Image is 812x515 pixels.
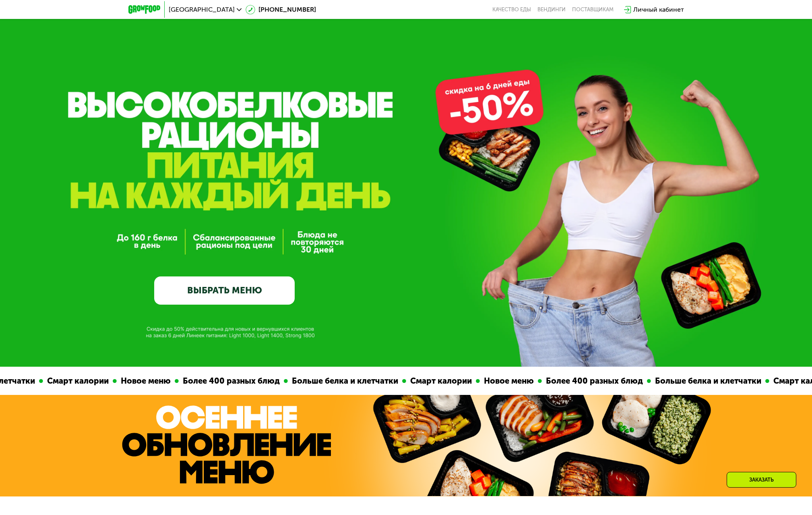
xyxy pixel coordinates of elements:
div: Смарт калории [405,375,475,387]
div: Заказать [727,472,796,488]
div: Личный кабинет [633,5,684,15]
div: поставщикам [572,6,614,13]
a: ВЫБРАТЬ МЕНЮ [154,276,295,305]
div: Более 400 разных блюд [178,375,283,387]
a: Качество еды [492,6,531,13]
a: Вендинги [537,6,566,13]
div: Смарт калории [42,375,112,387]
div: Больше белка и клетчатки [650,375,764,387]
div: Новое меню [479,375,537,387]
div: Новое меню [116,375,174,387]
a: [PHONE_NUMBER] [246,5,316,15]
div: Более 400 разных блюд [541,375,646,387]
div: Больше белка и клетчатки [287,375,401,387]
span: [GEOGRAPHIC_DATA] [169,6,235,13]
